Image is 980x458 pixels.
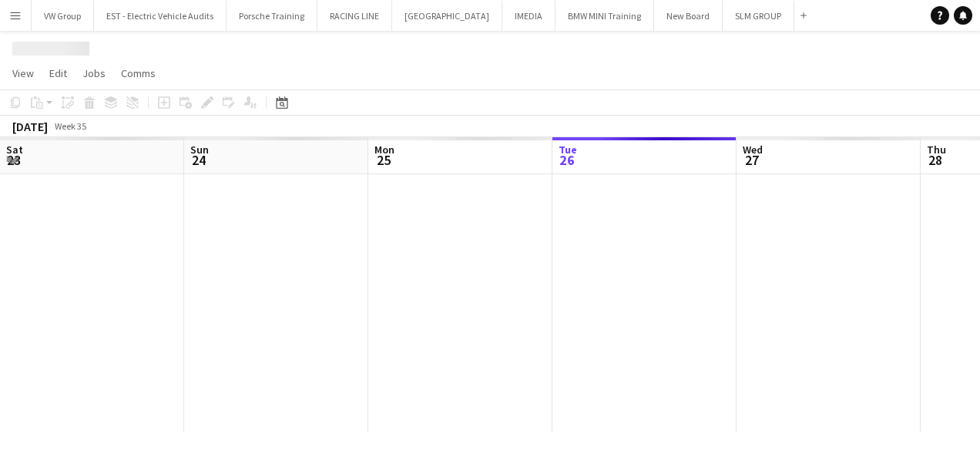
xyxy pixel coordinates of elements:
button: [GEOGRAPHIC_DATA] [392,1,502,31]
a: View [6,63,40,83]
button: New Board [654,1,723,31]
button: IMEDIA [502,1,555,31]
span: Sat [6,143,23,157]
a: Comms [115,63,162,83]
span: Thu [927,143,946,157]
span: 25 [372,151,394,169]
span: Tue [559,143,577,157]
span: 27 [740,151,763,169]
span: Wed [743,143,763,157]
div: [DATE] [12,119,48,134]
span: 28 [925,151,946,169]
span: Mon [374,143,394,157]
span: Sun [190,143,209,157]
button: EST - Electric Vehicle Audits [94,1,227,31]
span: 26 [556,151,577,169]
span: Week 35 [51,120,89,132]
button: Porsche Training [227,1,317,31]
span: Jobs [82,66,106,80]
span: 23 [4,151,23,169]
span: Edit [49,66,67,80]
button: RACING LINE [317,1,392,31]
button: VW Group [32,1,94,31]
span: View [12,66,34,80]
a: Edit [43,63,73,83]
span: Comms [121,66,156,80]
span: 24 [188,151,209,169]
button: BMW MINI Training [555,1,654,31]
a: Jobs [76,63,112,83]
button: SLM GROUP [723,1,794,31]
